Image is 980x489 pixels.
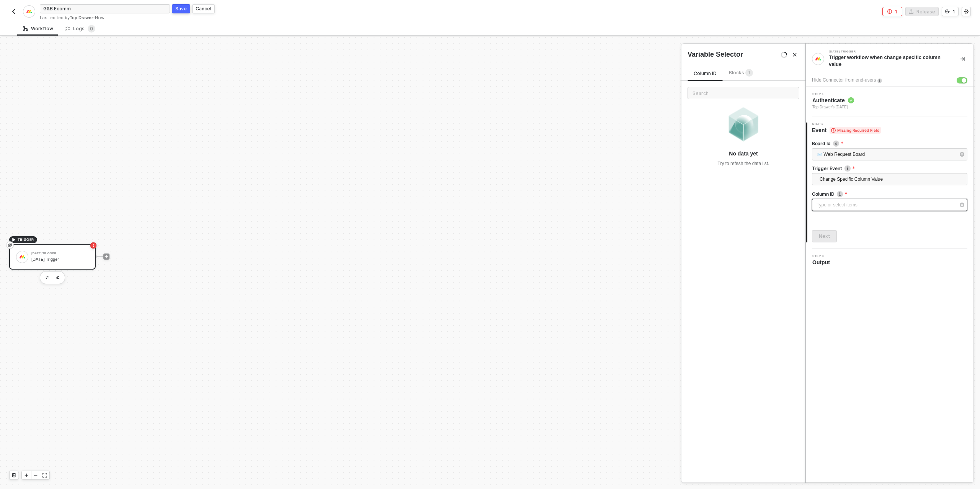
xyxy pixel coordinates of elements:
[26,8,32,15] img: integration-icon
[175,5,187,12] div: Save
[812,165,967,172] label: Trigger Event
[23,26,53,32] div: Workflow
[945,9,950,14] span: icon-versioning
[817,152,865,157] span: 📨 Web Request Board
[172,4,190,13] button: Save
[833,141,839,147] img: icon-info
[70,15,93,20] span: Top Drawer
[812,140,967,147] label: Board Id
[905,7,939,16] button: Release
[40,4,170,13] input: Please enter a title
[192,4,215,13] button: Cancel
[688,87,799,99] input: Search
[887,9,892,14] span: icon-error-page
[812,191,967,197] label: Column ID
[812,77,876,84] div: Hide Connector from end-users
[196,5,211,12] div: Cancel
[806,93,973,110] div: Step 1Authenticate Top Drawer's [DATE]
[812,96,854,104] span: Authenticate
[748,71,750,75] span: 1
[694,70,717,76] span: Column ID
[745,69,753,77] sup: 1
[942,7,959,16] button: 1
[877,79,882,83] img: icon-info
[9,7,18,16] button: back
[960,57,965,61] span: icon-collapse-right
[65,25,95,33] div: Logs
[812,93,854,96] span: Step 1
[729,150,758,157] div: No data yet
[829,50,944,53] div: [DATE] Trigger
[844,165,851,172] img: icon-info
[790,50,799,59] button: Close
[40,15,489,21] div: Last edited by - Now
[88,25,95,33] sup: 0
[820,173,963,185] span: Change Specific Column Value
[806,123,973,242] div: Step 2Event Missing Required FieldBoard Idicon-info📨 Web Request BoardTrigger Eventicon-infoChang...
[24,473,29,478] span: icon-play
[815,56,822,62] img: integration-icon
[895,8,897,15] div: 1
[729,70,753,75] span: Blocks
[812,230,837,242] button: Next
[830,127,881,134] span: Missing Required Field
[724,105,763,144] img: no-data
[829,54,948,68] div: Trigger workflow when change specific column value
[11,8,17,15] img: back
[688,50,743,59] div: Variable Selector
[812,104,854,110] span: Top Drawer's [DATE]
[812,126,881,134] span: Event
[964,9,969,14] span: icon-settings
[837,191,843,197] img: icon-info
[953,8,955,15] div: 1
[33,473,38,478] span: icon-minus
[718,160,769,167] div: Try to refesh the data list.
[812,123,881,126] span: Step 2
[812,255,833,258] span: Step 3
[42,473,47,478] span: icon-expand
[812,258,833,266] span: Output
[882,7,902,16] button: 1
